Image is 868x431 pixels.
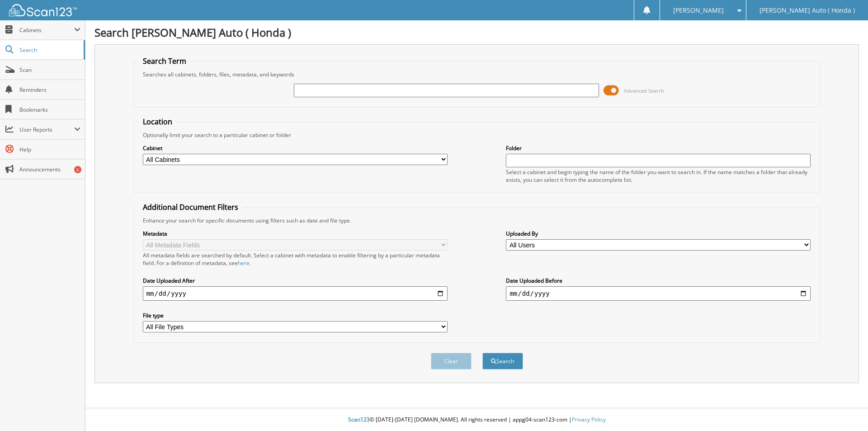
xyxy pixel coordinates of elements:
[19,106,80,114] span: Bookmarks
[759,8,855,13] span: [PERSON_NAME] Auto ( Honda )
[506,286,811,301] input: end
[624,87,664,94] span: Advanced Search
[19,26,74,34] span: Cabinets
[482,353,523,369] button: Search
[138,56,191,66] legend: Search Term
[506,144,811,152] label: Folder
[143,277,448,284] label: Date Uploaded After
[143,144,448,152] label: Cabinet
[143,286,448,301] input: start
[506,277,811,284] label: Date Uploaded Before
[238,259,250,267] a: here
[138,131,816,139] div: Optionally limit your search to a particular cabinet or folder
[143,312,448,319] label: File type
[19,66,80,74] span: Scan
[19,86,80,94] span: Reminders
[85,409,868,431] div: © [DATE]-[DATE] [DOMAIN_NAME]. All rights reserved | appg04-scan123-com |
[143,251,448,267] div: All metadata fields are searched by default. Select a cabinet with metadata to enable filtering b...
[138,202,243,212] legend: Additional Document Filters
[348,416,370,423] span: Scan123
[673,8,724,13] span: [PERSON_NAME]
[572,416,606,423] a: Privacy Policy
[9,4,77,16] img: scan123-logo-white.svg
[19,126,74,133] span: User Reports
[506,168,811,184] div: Select a cabinet and begin typing the name of the folder you want to search in. If the name match...
[94,25,859,40] h1: Search [PERSON_NAME] Auto ( Honda )
[74,166,81,173] div: 6
[19,166,80,173] span: Announcements
[19,46,79,54] span: Search
[431,353,472,369] button: Clear
[138,71,816,78] div: Searches all cabinets, folders, files, metadata, and keywords
[506,230,811,237] label: Uploaded By
[138,217,816,224] div: Enhance your search for specific documents using filters such as date and file type.
[143,230,448,237] label: Metadata
[19,146,80,153] span: Help
[138,117,177,127] legend: Location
